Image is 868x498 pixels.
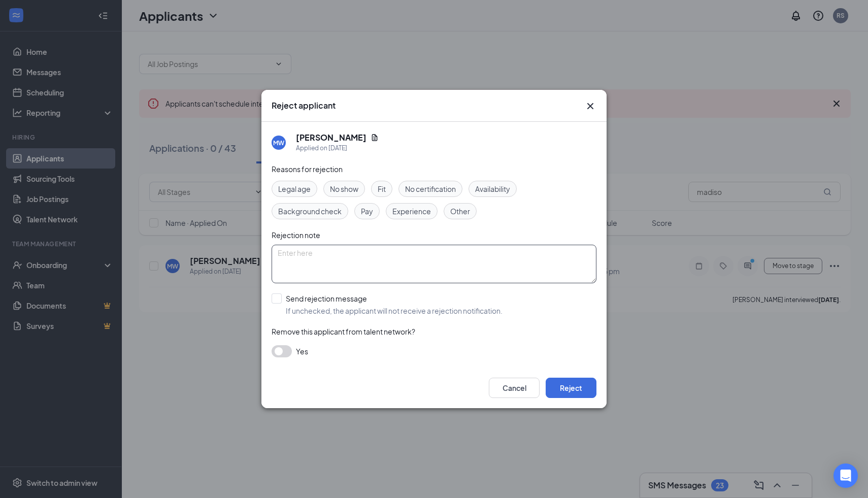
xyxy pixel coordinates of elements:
span: Yes [296,345,308,357]
span: Legal age [278,183,311,194]
h3: Reject applicant [272,100,336,111]
span: Availability [475,183,510,194]
div: Open Intercom Messenger [833,463,858,488]
span: Pay [361,206,373,217]
div: MW [273,139,284,147]
span: Fit [378,183,386,194]
button: Reject [546,378,596,398]
svg: Cross [584,100,596,112]
span: Background check [278,206,342,217]
div: Applied on [DATE] [296,143,379,153]
span: Rejection note [272,230,320,240]
h5: [PERSON_NAME] [296,132,366,143]
button: Close [584,100,596,112]
button: Cancel [489,378,540,398]
svg: Document [371,134,379,142]
span: Reasons for rejection [272,164,343,174]
span: Experience [392,206,431,217]
span: No show [330,183,358,194]
span: Remove this applicant from talent network? [272,327,415,336]
span: Other [450,206,470,217]
span: No certification [405,183,456,194]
